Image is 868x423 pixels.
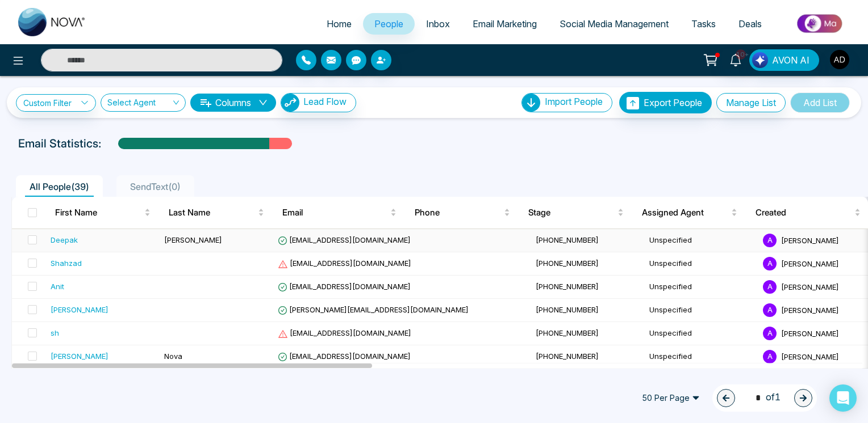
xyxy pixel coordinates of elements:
span: [PERSON_NAME][EMAIL_ADDRESS][DOMAIN_NAME] [278,305,469,314]
span: Last Name [169,206,256,219]
span: Social Media Management [560,18,669,29]
span: Inbox [426,18,450,29]
span: First Name [55,206,142,219]
td: Unspecified [645,299,758,322]
span: [EMAIL_ADDRESS][DOMAIN_NAME] [278,282,411,291]
span: Email [282,206,388,219]
span: Tasks [691,18,716,29]
td: Unspecified [645,322,758,345]
span: A [763,234,777,247]
td: Unspecified [645,229,758,252]
a: Inbox [415,13,461,35]
span: [PERSON_NAME] [164,235,222,244]
span: [PHONE_NUMBER] [536,259,599,268]
span: down [258,98,268,107]
button: Manage List [716,93,786,112]
span: Lead Flow [303,96,347,107]
span: A [763,280,777,294]
span: Import People [545,96,603,107]
a: Deals [727,13,773,35]
a: Lead FlowLead Flow [276,93,356,112]
img: User Avatar [830,50,849,69]
th: Phone [406,197,519,229]
span: A [763,327,777,340]
div: Anit [51,281,64,292]
button: Columnsdown [190,94,276,112]
p: Email Statistics: [18,135,101,152]
a: Custom Filter [16,94,96,112]
span: [EMAIL_ADDRESS][DOMAIN_NAME] [278,328,411,337]
span: A [763,257,777,270]
th: Last Name [160,197,273,229]
span: [PHONE_NUMBER] [536,328,599,337]
span: of 1 [749,390,781,405]
span: [PERSON_NAME] [781,259,839,268]
th: Stage [519,197,633,229]
td: Unspecified [645,276,758,299]
span: Stage [528,206,615,219]
div: Open Intercom Messenger [829,384,857,412]
span: Email Marketing [473,18,537,29]
div: [PERSON_NAME] [51,304,108,315]
span: [PHONE_NUMBER] [536,352,599,361]
span: [PERSON_NAME] [781,305,839,314]
span: [PERSON_NAME] [781,282,839,291]
th: First Name [46,197,160,229]
img: Lead Flow [281,94,299,112]
span: Home [327,18,352,29]
span: SendText ( 0 ) [126,181,185,192]
div: [PERSON_NAME] [51,350,108,362]
span: Created [756,206,852,219]
a: Email Marketing [461,13,548,35]
span: A [763,303,777,317]
span: Phone [415,206,502,219]
span: AVON AI [772,53,809,67]
th: Assigned Agent [633,197,746,229]
th: Email [273,197,406,229]
span: 50 Per Page [634,389,708,407]
div: sh [51,327,59,339]
span: [EMAIL_ADDRESS][DOMAIN_NAME] [278,352,411,361]
span: 10+ [736,49,746,60]
button: Lead Flow [281,93,356,112]
span: [PERSON_NAME] [781,235,839,244]
a: Social Media Management [548,13,680,35]
span: Deals [738,18,762,29]
a: People [363,13,415,35]
img: Lead Flow [752,52,768,68]
span: A [763,350,777,363]
a: 10+ [722,49,749,69]
span: [PHONE_NUMBER] [536,235,599,244]
button: Export People [619,92,712,113]
div: Deepak [51,234,78,246]
span: Export People [644,97,702,108]
img: Market-place.gif [779,11,861,36]
td: Unspecified [645,252,758,276]
span: All People ( 39 ) [25,181,94,192]
a: Home [315,13,363,35]
span: [EMAIL_ADDRESS][DOMAIN_NAME] [278,259,411,268]
img: Nova CRM Logo [18,8,86,36]
span: [PERSON_NAME] [781,328,839,337]
span: Assigned Agent [642,206,729,219]
span: Nova [164,352,182,361]
div: Shahzad [51,257,82,269]
button: AVON AI [749,49,819,71]
span: [PHONE_NUMBER] [536,282,599,291]
a: Tasks [680,13,727,35]
span: [PERSON_NAME] [781,352,839,361]
td: Unspecified [645,345,758,369]
span: People [374,18,403,29]
span: [PHONE_NUMBER] [536,305,599,314]
span: [EMAIL_ADDRESS][DOMAIN_NAME] [278,235,411,244]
